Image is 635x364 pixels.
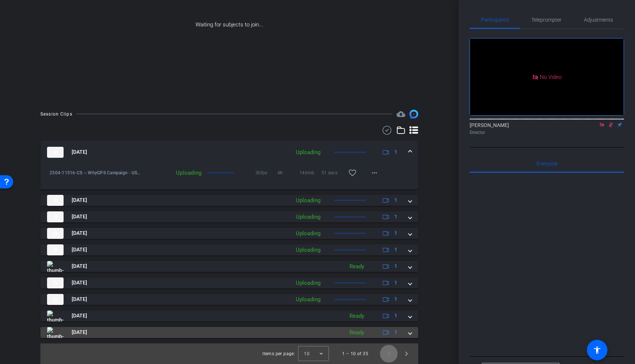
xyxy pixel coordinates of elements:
span: Participants [481,17,509,22]
div: Uploading [292,213,324,221]
mat-expansion-panel-header: thumb-nail[DATE]Uploading1 [40,195,418,206]
span: 1 [394,312,397,320]
div: Ready [346,262,368,271]
img: thumb-nail [47,327,64,338]
span: 2504-11516-CS -- WhyGPS Campaign - USS-Why GPS - Demo Recording Session-[PERSON_NAME]-2025-08-26-... [50,169,141,176]
mat-expansion-panel-header: thumb-nail[DATE]Uploading1 [40,277,418,288]
img: thumb-nail [47,244,64,255]
div: [PERSON_NAME] [470,121,624,136]
img: thumb-nail [47,195,64,206]
div: Ready [346,312,368,320]
span: Destinations for your clips [397,110,405,119]
span: No Video [540,73,562,80]
mat-expansion-panel-header: thumb-nail[DATE]Uploading1 [40,141,418,164]
span: Everyone [537,161,557,166]
span: [DATE] [72,295,87,303]
div: Director [470,129,624,136]
mat-expansion-panel-header: thumb-nail[DATE]Ready1 [40,310,418,321]
div: Uploading [141,169,205,176]
span: [DATE] [72,213,87,221]
span: 51 secs [322,169,344,176]
mat-expansion-panel-header: thumb-nail[DATE]Ready1 [40,327,418,338]
span: [DATE] [72,196,87,204]
span: Teleprompter [531,17,562,22]
span: [DATE] [72,229,87,237]
div: Uploading [292,295,324,304]
button: Next page [398,345,415,363]
div: Uploading [292,246,324,254]
span: 1 [394,279,397,287]
mat-expansion-panel-header: thumb-nail[DATE]Uploading1 [40,244,418,255]
span: [DATE] [72,312,87,320]
span: Adjustments [584,17,613,22]
button: Previous page [380,345,398,363]
div: Uploading [292,279,324,287]
span: [DATE] [72,262,87,270]
img: thumb-nail [47,277,64,288]
img: thumb-nail [47,228,64,239]
img: thumb-nail [47,211,64,222]
span: 1 [394,213,397,221]
span: [DATE] [72,148,87,156]
span: 4K [277,169,299,176]
div: Ready [346,328,368,337]
img: thumb-nail [47,261,64,272]
span: 30fps [255,169,277,176]
div: Uploading [292,148,324,157]
div: thumb-nail[DATE]Uploading1 [40,164,418,189]
img: thumb-nail [47,294,64,305]
div: Uploading [292,196,324,205]
div: Items per page: [262,350,295,357]
span: 1 [394,295,397,303]
span: [DATE] [72,246,87,254]
span: 1 [394,196,397,204]
span: 1 [394,148,397,156]
mat-expansion-panel-header: thumb-nail[DATE]Uploading1 [40,294,418,305]
img: thumb-nail [47,147,64,158]
mat-expansion-panel-header: thumb-nail[DATE]Uploading1 [40,211,418,222]
span: 1 [394,246,397,254]
div: Uploading [292,229,324,238]
mat-expansion-panel-header: thumb-nail[DATE]Uploading1 [40,228,418,239]
div: Session Clips [40,110,72,118]
span: 1 [394,262,397,270]
mat-icon: accessibility [593,346,602,354]
span: 1 [394,229,397,237]
mat-icon: cloud_upload [397,110,405,119]
span: [DATE] [72,279,87,287]
mat-icon: favorite_border [348,168,357,177]
span: 146mb [299,169,322,176]
div: 1 – 10 of 35 [342,350,368,357]
img: Session clips [409,110,418,119]
mat-icon: more_horiz [370,168,379,177]
span: [DATE] [72,328,87,336]
span: 1 [394,328,397,336]
img: thumb-nail [47,310,64,321]
mat-expansion-panel-header: thumb-nail[DATE]Ready1 [40,261,418,272]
